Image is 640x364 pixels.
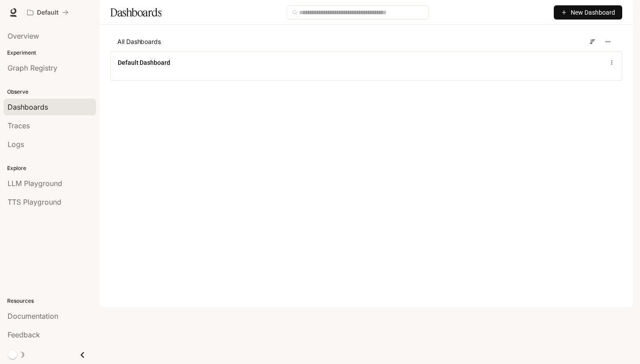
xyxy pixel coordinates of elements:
[23,4,72,21] button: All workspaces
[118,58,170,67] a: Default Dashboard
[117,37,161,46] span: All Dashboards
[554,5,622,20] button: New Dashboard
[37,9,59,16] p: Default
[110,4,161,21] h1: Dashboards
[571,8,615,17] span: New Dashboard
